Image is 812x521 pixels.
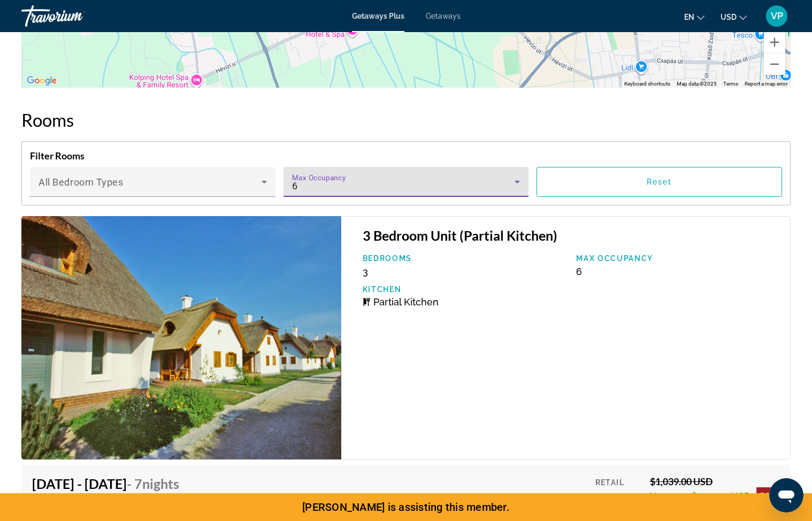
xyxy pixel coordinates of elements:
span: Map data ©2025 [677,81,717,87]
span: 3 [363,266,368,277]
button: Change language [684,9,704,25]
h4: Filter Rooms [30,150,782,162]
span: - 7 [127,476,179,492]
img: Club Dobogómajor [21,216,341,459]
iframe: Button to launch messaging window [769,478,803,512]
span: 6 [576,266,582,277]
button: Reset [537,167,782,197]
h4: [DATE] - [DATE] [32,476,179,492]
button: User Menu [763,5,791,27]
p: Kitchen [363,285,566,294]
span: [PERSON_NAME] is assisting this member. [302,501,510,514]
p: Bedrooms [363,254,566,263]
span: You save [650,491,691,502]
a: Open this area in Google Maps (opens a new window) [24,74,59,88]
h3: 3 Bedroom Unit (Partial Kitchen) [363,227,780,243]
div: 91% [756,487,780,504]
span: Reset [647,178,672,186]
img: Google [24,74,59,88]
a: Report a map error [745,81,787,87]
span: VP [771,11,783,21]
p: Max Occupancy [576,254,779,263]
a: Terms (opens in new tab) [723,81,738,87]
a: Travorium [21,2,128,30]
a: Getaways Plus [352,12,404,20]
span: Max Occupancy [292,174,346,182]
button: Keyboard shortcuts [624,80,670,88]
span: USD [721,13,737,21]
div: $1,039.00 USD [650,476,780,487]
span: 6 [292,180,298,191]
div: Retail [595,476,642,514]
span: $950.00 USD [691,491,751,502]
button: Change currency [721,9,747,25]
button: Zoom in [764,32,785,53]
a: Getaways [426,12,461,20]
button: Zoom out [764,53,785,75]
h2: Rooms [21,109,791,131]
span: Partial Kitchen [373,296,439,308]
span: All Bedroom Types [39,177,124,188]
span: en [684,13,694,21]
span: Nights [142,476,179,492]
